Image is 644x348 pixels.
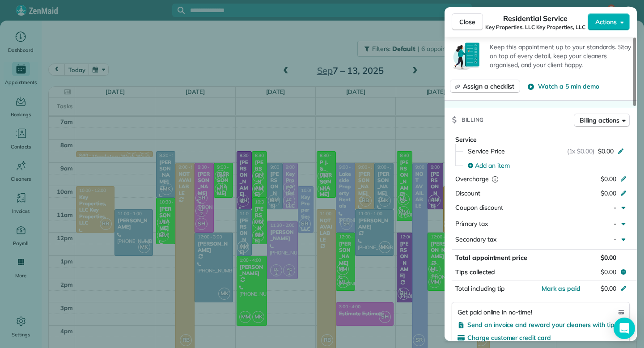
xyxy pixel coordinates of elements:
[450,80,520,93] button: Assign a checklist
[458,308,532,317] span: Get paid online in no-time!
[455,220,488,228] span: Primary tax
[598,147,614,156] span: $0.00
[601,267,616,276] span: $0.00
[452,266,630,278] button: Tips collected$0.00
[503,13,567,24] span: Residential Service
[462,144,630,158] button: Service Price(1x $0.00)$0.00
[595,17,617,26] span: Actions
[614,235,616,243] span: -
[601,175,616,183] span: $0.00
[462,158,630,173] button: Add an item
[452,13,483,30] button: Close
[459,17,475,26] span: Close
[567,147,595,156] span: (1x $0.00)
[542,284,580,293] span: Mark as paid
[485,24,585,31] span: Key Properties, LLC Key Properties, LLC
[614,318,635,339] div: Open Intercom Messenger
[601,284,616,293] span: $0.00
[463,82,514,91] span: Assign a checklist
[455,254,527,262] span: Total appointment price
[455,189,480,197] span: Discount
[580,116,619,125] span: Billing actions
[542,284,580,293] button: Mark as paid
[455,284,504,293] span: Total including tip
[475,161,510,170] span: Add an item
[467,321,618,329] span: Send an invoice and reward your cleaners with tips
[455,204,503,212] span: Coupon discount
[455,174,533,183] div: Overcharge
[614,204,616,212] span: -
[527,82,599,91] button: Watch a 5 min demo
[455,136,477,144] span: Service
[468,147,505,156] span: Service Price
[601,254,616,262] span: $0.00
[455,235,496,243] span: Secondary tax
[462,115,484,124] span: Billing
[467,334,551,342] span: Charge customer credit card
[455,267,495,276] span: Tips collected
[601,189,616,197] span: $0.00
[614,220,616,228] span: -
[538,82,599,91] span: Watch a 5 min demo
[490,42,631,69] p: Keep this appointment up to your standards. Stay on top of every detail, keep your cleaners organ...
